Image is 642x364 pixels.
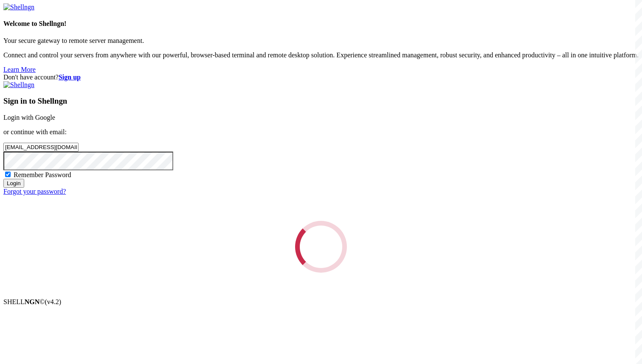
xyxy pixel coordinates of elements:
[59,73,81,81] a: Sign up
[45,298,62,305] span: 4.2.0
[14,171,71,178] span: Remember Password
[3,81,34,89] img: Shellngn
[3,298,61,305] span: SHELL ©
[3,66,36,73] a: Learn More
[3,179,24,188] input: Login
[25,298,40,305] b: NGN
[3,188,66,195] a: Forgot your password?
[3,3,34,11] img: Shellngn
[3,73,639,81] div: Don't have account?
[5,172,11,177] input: Remember Password
[3,143,79,152] input: Email address
[3,128,639,136] p: or continue with email:
[3,20,639,28] h4: Welcome to Shellngn!
[3,37,639,45] p: Your secure gateway to remote server management.
[3,96,639,106] h3: Sign in to Shellngn
[3,114,55,121] a: Login with Google
[293,219,349,275] div: Loading...
[3,51,639,59] p: Connect and control your servers from anywhere with our powerful, browser-based terminal and remo...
